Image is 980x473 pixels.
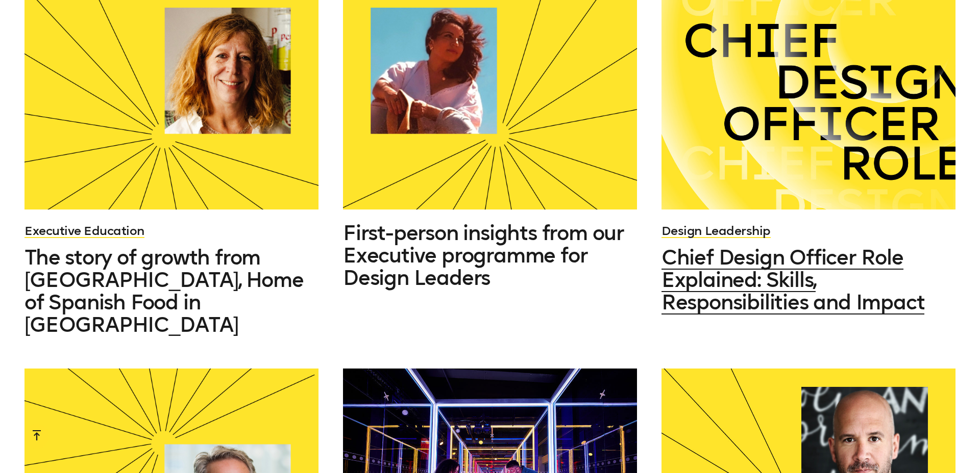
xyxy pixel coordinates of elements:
a: Design Leadership [661,223,771,238]
span: Chief Design Officer Role Explained: Skills, Responsibilities and Impact [661,245,925,314]
a: Executive Education [24,223,144,238]
a: Chief Design Officer Role Explained: Skills, Responsibilities and Impact [661,246,955,313]
a: The story of growth from [GEOGRAPHIC_DATA], Home of Spanish Food in [GEOGRAPHIC_DATA] [24,246,318,336]
span: First-person insights from our Executive programme for Design Leaders [343,221,624,290]
a: First-person insights from our Executive programme for Design Leaders [343,222,637,289]
span: The story of growth from [GEOGRAPHIC_DATA], Home of Spanish Food in [GEOGRAPHIC_DATA] [24,245,304,337]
